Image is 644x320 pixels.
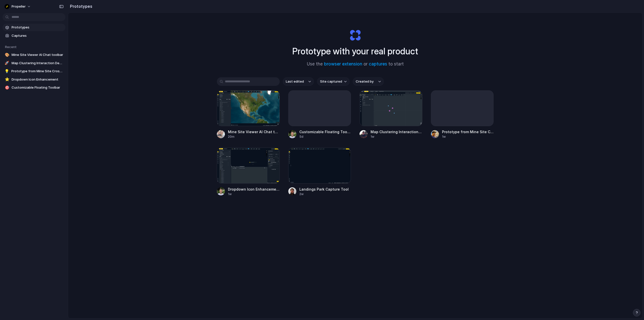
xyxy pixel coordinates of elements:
span: Created by [356,79,374,84]
button: Propeller [3,3,33,11]
a: Landings Park Capture ToolLandings Park Capture Tool2w [288,148,351,196]
div: 🚀 [5,61,10,66]
a: Dropdown Icon EnhancementDropdown Icon Enhancement1w [217,148,280,196]
span: Captures [12,33,63,38]
a: 🚀Map Clustering Interaction Demo [3,59,65,67]
a: Map Clustering Interaction DemoMap Clustering Interaction Demo1w [359,90,422,139]
div: 20m [228,134,280,139]
div: ⭐ [5,77,10,82]
div: 1w [371,134,422,139]
span: Recent [5,45,17,49]
span: Map Clustering Interaction Demo [12,61,63,66]
a: Customizable Floating Toolbar5d [288,90,351,139]
span: Customizable Floating Toolbar [299,129,351,134]
span: Landings Park Capture Tool [299,187,351,192]
span: Prototype from Mine Site Cross-Section [442,129,494,134]
div: 1w [442,134,494,139]
a: captures [369,61,387,66]
h1: Prototype with your real product [292,45,418,58]
span: Use the or to start [307,61,404,67]
a: Prototype from Mine Site Cross-Section1w [431,90,494,139]
button: Site captured [317,77,350,86]
span: Mine Site Viewer AI Chat toolbar [12,52,63,57]
button: Last edited [283,77,314,86]
span: Dropdown Icon Enhancement [228,187,280,192]
a: browser extension [324,61,362,66]
span: Site captured [320,79,342,84]
div: 🎯 [5,85,10,90]
span: Propeller [12,4,26,9]
button: Created by [353,77,384,86]
span: Customizable Floating Toolbar [12,85,63,90]
a: 🎨Mine Site Viewer AI Chat toolbar [3,51,65,59]
a: Prototypes [3,24,65,31]
a: 💡Prototype from Mine Site Cross-Section [3,67,65,75]
a: ⭐Dropdown Icon Enhancement [3,76,65,83]
a: Mine Site Viewer AI Chat toolbarMine Site Viewer AI Chat toolbar20m [217,90,280,139]
span: Prototypes [12,25,63,30]
div: 💡 [5,69,9,74]
div: 🎨 [5,52,10,57]
div: 2w [299,192,351,196]
span: Prototype from Mine Site Cross-Section [11,69,63,74]
div: 5d [299,134,351,139]
a: 🎯Customizable Floating Toolbar [3,84,65,91]
span: Mine Site Viewer AI Chat toolbar [228,129,280,134]
a: Captures [3,32,65,40]
span: Map Clustering Interaction Demo [371,129,422,134]
h2: Prototypes [68,3,92,9]
div: 1w [228,192,280,196]
span: Last edited [286,79,304,84]
span: Dropdown Icon Enhancement [12,77,63,82]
